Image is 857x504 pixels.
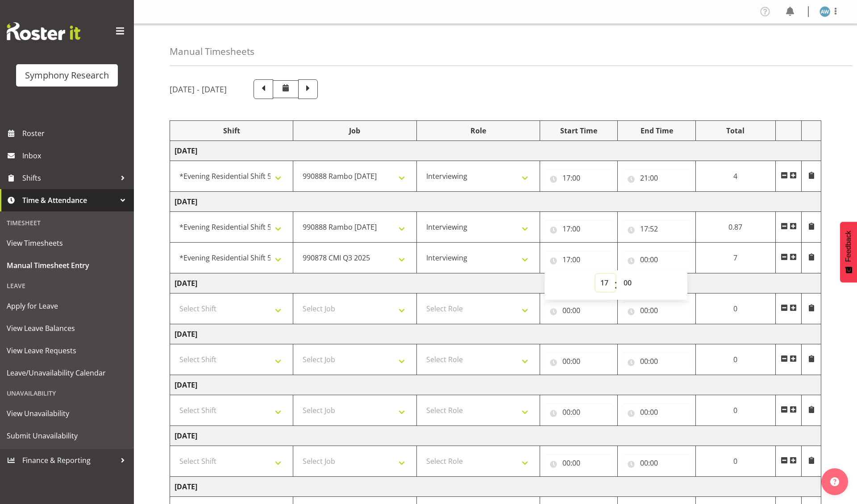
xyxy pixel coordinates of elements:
input: Click to select... [545,169,613,187]
span: View Timesheets [7,236,127,250]
td: [DATE] [170,192,821,212]
span: View Leave Balances [7,322,127,335]
div: Role [421,125,535,136]
td: 0.87 [695,212,775,243]
input: Click to select... [622,352,691,370]
td: 7 [695,243,775,273]
div: End Time [622,125,691,136]
a: View Leave Balances [2,317,132,339]
td: [DATE] [170,375,821,395]
td: [DATE] [170,477,821,497]
div: Unavailability [2,384,132,402]
td: [DATE] [170,426,821,446]
input: Click to select... [622,169,691,187]
input: Click to select... [622,403,691,421]
span: Manual Timesheet Entry [7,259,127,272]
input: Click to select... [545,352,613,370]
input: Click to select... [545,251,613,269]
img: angela-ward1839.jpg [820,6,830,17]
input: Click to select... [545,220,613,238]
span: Leave/Unavailability Calendar [7,366,127,380]
div: Timesheet [2,214,132,232]
img: help-xxl-2.png [830,477,839,486]
input: Click to select... [622,251,691,269]
td: 0 [695,446,775,477]
td: 0 [695,395,775,426]
div: Leave [2,277,132,295]
img: Rosterit website logo [7,22,80,40]
a: View Unavailability [2,402,132,425]
h4: Manual Timesheets [170,46,254,57]
span: Inbox [22,149,129,162]
a: Submit Unavailability [2,425,132,447]
span: View Leave Requests [7,344,127,357]
span: Time & Attendance [22,194,116,207]
div: Symphony Research [25,69,109,82]
div: Total [700,125,771,136]
div: Shift [175,125,288,136]
input: Click to select... [545,454,613,472]
button: Feedback - Show survey [840,222,857,282]
span: Roster [22,127,129,140]
input: Click to select... [545,403,613,421]
a: Leave/Unavailability Calendar [2,362,132,384]
span: Shifts [22,171,116,185]
input: Click to select... [622,302,691,319]
div: Job [298,125,412,136]
td: [DATE] [170,141,821,161]
span: Apply for Leave [7,299,127,313]
a: View Leave Requests [2,339,132,362]
a: View Timesheets [2,232,132,254]
td: [DATE] [170,324,821,344]
a: Manual Timesheet Entry [2,254,132,277]
span: Finance & Reporting [22,454,116,467]
span: Submit Unavailability [7,429,127,442]
td: 0 [695,344,775,375]
span: Feedback [845,231,853,262]
div: Start Time [545,125,613,136]
td: 0 [695,293,775,324]
input: Click to select... [545,302,613,319]
span: : [614,274,617,296]
td: 4 [695,161,775,192]
td: [DATE] [170,273,821,293]
h5: [DATE] - [DATE] [170,84,227,94]
a: Apply for Leave [2,295,132,317]
span: View Unavailability [7,407,127,420]
input: Click to select... [622,220,691,238]
input: Click to select... [622,454,691,472]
